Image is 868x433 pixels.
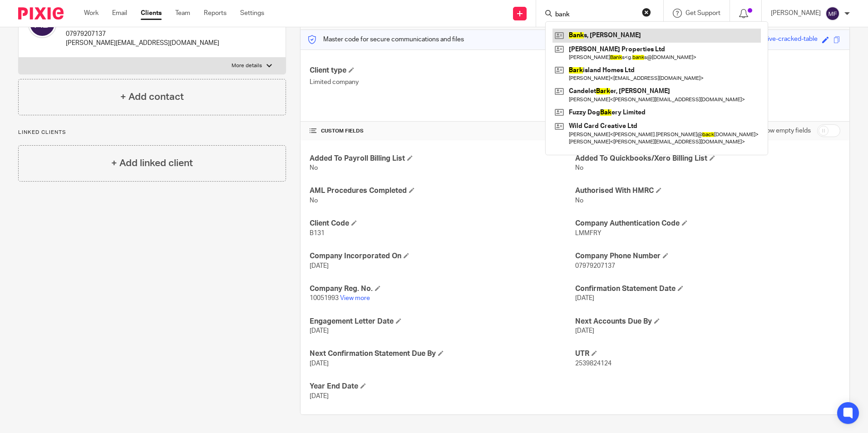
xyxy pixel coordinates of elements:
[18,129,286,136] p: Linked clients
[310,328,329,334] span: [DATE]
[310,360,329,367] span: [DATE]
[825,6,840,21] img: svg%3E
[554,11,636,19] input: Search
[310,165,318,171] span: No
[310,78,575,87] p: Limited company
[310,197,318,204] span: No
[642,8,651,17] button: Clear
[340,295,370,301] a: View more
[310,219,575,228] h4: Client Code
[575,251,840,261] h4: Company Phone Number
[310,251,575,261] h4: Company Incorporated On
[686,10,720,16] span: Get Support
[204,9,227,18] a: Reports
[310,154,575,163] h4: Added To Payroll Billing List
[112,9,127,18] a: Email
[575,284,840,294] h4: Confirmation Statement Date
[111,156,193,170] h4: + Add linked client
[310,382,575,391] h4: Year End Date
[310,349,575,359] h4: Next Confirmation Statement Due By
[141,9,162,18] a: Clients
[575,186,840,196] h4: Authorised With HMRC
[746,34,818,45] div: fuzzy-olive-cracked-table
[310,295,339,301] span: 10051993
[575,295,594,301] span: [DATE]
[575,219,840,228] h4: Company Authentication Code
[575,165,583,171] span: No
[310,230,325,236] span: B131
[575,360,612,367] span: 2539824124
[575,317,840,326] h4: Next Accounts Due By
[310,186,575,196] h4: AML Procedures Completed
[175,9,190,18] a: Team
[575,349,840,359] h4: UTR
[120,90,184,104] h4: + Add contact
[575,263,615,269] span: 07979207137
[575,154,840,163] h4: Added To Quickbooks/Xero Billing List
[310,66,575,75] h4: Client type
[307,35,464,44] p: Master code for secure communications and files
[575,197,583,204] span: No
[310,284,575,294] h4: Company Reg. No.
[18,7,64,20] img: Pixie
[575,230,602,236] span: LMMFRY
[310,263,329,269] span: [DATE]
[310,393,329,399] span: [DATE]
[771,9,821,18] p: [PERSON_NAME]
[310,317,575,326] h4: Engagement Letter Date
[66,30,219,39] p: 07979207137
[759,126,811,135] label: Show empty fields
[240,9,264,18] a: Settings
[575,328,594,334] span: [DATE]
[232,62,262,69] p: More details
[66,39,219,48] p: [PERSON_NAME][EMAIL_ADDRESS][DOMAIN_NAME]
[310,128,575,135] h4: CUSTOM FIELDS
[84,9,99,18] a: Work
